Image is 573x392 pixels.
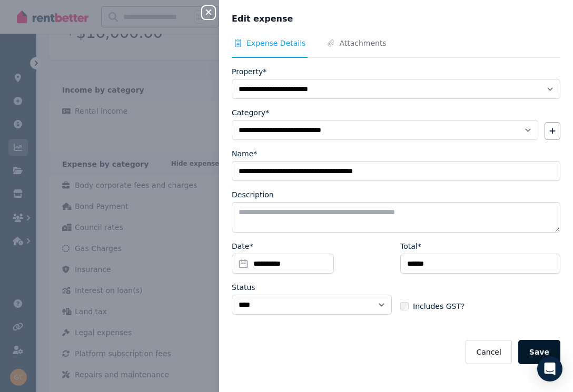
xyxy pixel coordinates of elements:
[232,107,269,118] label: Category*
[339,38,386,48] span: Attachments
[232,13,293,25] span: Edit expense
[232,148,257,159] label: Name*
[232,38,560,58] nav: Tabs
[466,340,511,364] button: Cancel
[518,340,560,364] button: Save
[400,302,409,310] input: Includes GST?
[413,301,465,311] span: Includes GST?
[400,241,421,252] label: Total*
[232,241,253,252] label: Date*
[232,66,266,77] label: Property*
[246,38,305,48] span: Expense Details
[232,189,274,200] label: Description
[537,356,562,381] div: Open Intercom Messenger
[232,282,255,293] label: Status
